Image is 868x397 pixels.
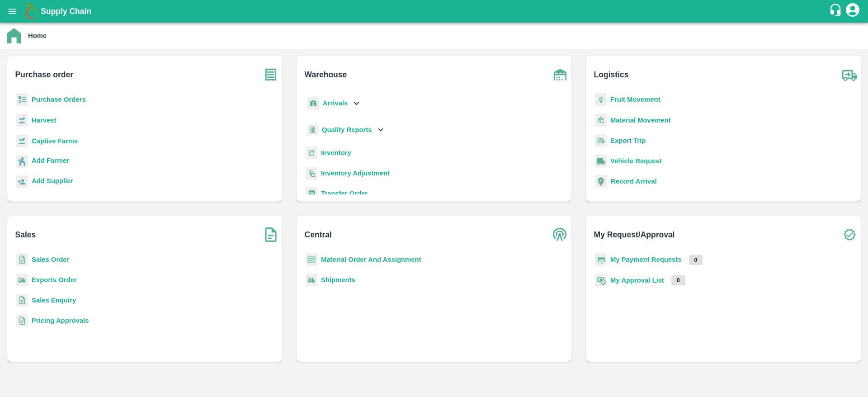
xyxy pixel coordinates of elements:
[259,63,282,86] img: purchase
[838,63,861,86] img: truck
[23,2,41,20] img: logo
[610,96,660,103] a: Fruit Movement
[595,134,607,147] img: delivery
[305,68,347,81] b: Warehouse
[32,297,76,304] a: Sales Enquiry
[595,175,607,188] img: recordArrival
[307,97,319,110] img: whArrival
[610,157,662,165] a: Vehicle Request
[32,96,86,103] a: Purchase Orders
[32,156,69,168] a: Add Farmer
[595,253,607,266] img: payment
[16,93,28,106] img: reciept
[41,7,91,16] b: Supply Chain
[305,228,332,241] b: Central
[306,253,317,266] img: centralMaterial
[32,117,56,124] a: Harvest
[829,3,844,19] div: customer-support
[32,276,77,284] a: Exports Order
[15,228,36,241] b: Sales
[15,68,73,81] b: Purchase order
[595,93,607,106] img: fruit
[838,223,861,246] img: check
[610,117,671,124] a: Material Movement
[595,113,607,127] img: material
[32,176,73,188] a: Add Supplier
[671,275,685,285] p: 0
[16,274,28,287] img: shipments
[41,5,829,18] a: Supply Chain
[321,170,390,177] a: Inventory Adjustment
[306,187,317,200] img: whTransfer
[549,223,571,246] img: central
[321,149,351,156] a: Inventory
[307,124,318,136] img: qualityReport
[321,276,355,284] a: Shipments
[306,274,317,287] img: shipments
[32,177,73,184] b: Add Supplier
[610,277,664,284] a: My Approval List
[16,155,28,168] img: farmer
[323,99,348,107] b: Arrivals
[321,256,421,263] a: Material Order And Assignment
[16,314,28,327] img: sales
[16,294,28,307] img: sales
[594,68,629,81] b: Logistics
[844,2,861,21] div: account of current user
[306,147,317,160] img: whInventory
[549,63,571,86] img: warehouse
[16,253,28,266] img: sales
[595,274,607,287] img: approval
[32,157,69,164] b: Add Farmer
[321,190,368,197] a: Transfer Order
[306,167,317,180] img: inventory
[306,93,362,113] div: Arrivals
[595,155,607,168] img: vehicle
[2,1,23,22] button: open drawer
[610,137,646,144] a: Export Trip
[16,134,28,148] img: harvest
[611,178,657,185] a: Record Arrival
[32,137,78,145] a: Captive Farms
[689,255,703,265] p: 0
[322,126,372,133] b: Quality Reports
[32,317,89,324] a: Pricing Approvals
[594,228,675,241] b: My Request/Approval
[32,256,69,263] a: Sales Order
[7,28,21,43] img: home
[259,223,282,246] img: soSales
[16,113,28,127] img: harvest
[610,256,682,263] a: My Payment Requests
[16,175,28,189] img: supplier
[306,121,386,139] div: Quality Reports
[28,32,47,39] b: Home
